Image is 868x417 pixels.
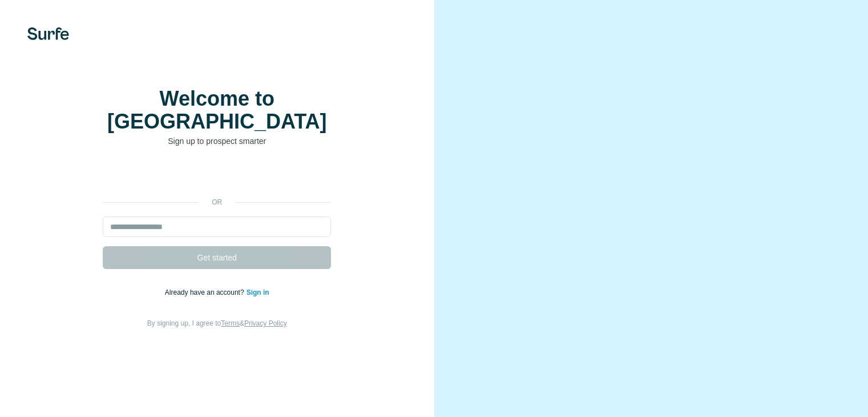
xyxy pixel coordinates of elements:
[165,288,247,296] span: Already have an account?
[199,197,235,207] p: or
[247,288,269,296] a: Sign in
[221,319,240,327] a: Terms
[103,87,331,133] h1: Welcome to [GEOGRAPHIC_DATA]
[147,319,287,327] span: By signing up, I agree to &
[27,27,69,40] img: Surfe's logo
[103,135,331,147] p: Sign up to prospect smarter
[97,164,337,189] iframe: Sign in with Google Button
[244,319,287,327] a: Privacy Policy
